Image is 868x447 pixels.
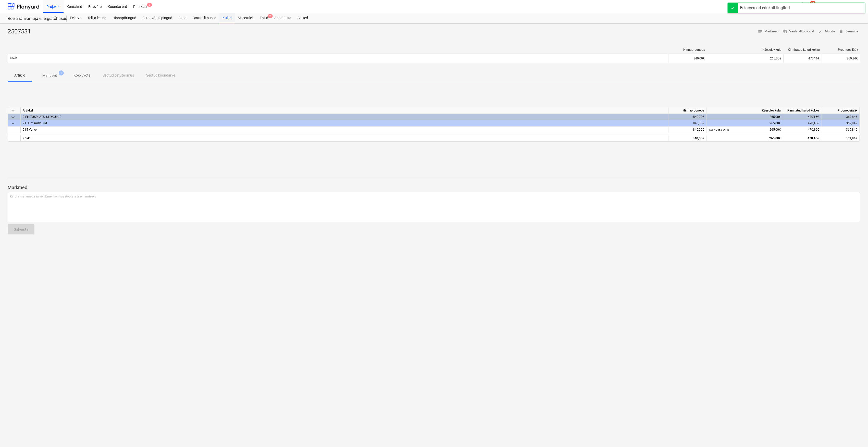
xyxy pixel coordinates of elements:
button: Eemalda [837,28,860,35]
a: Alltöövõtulepingud [139,13,175,23]
div: 369,84€ [822,135,860,141]
span: edit [819,29,823,34]
div: 840,00€ [668,114,707,120]
span: Vaata alltöövõtjat [783,29,814,34]
a: Kulud [219,13,235,23]
div: 470,16€ [783,120,822,127]
span: business [783,29,787,34]
p: Märkmed [8,184,860,191]
span: 369,84€ [847,57,858,60]
div: 265,00€ [709,120,781,127]
div: 840,00€ [668,135,707,141]
div: 265,00€ [709,135,781,142]
a: Sätted [294,13,311,23]
span: 1 [59,70,64,76]
div: Failid [257,13,271,23]
span: Muuda [819,29,835,34]
div: 470,16€ [784,54,822,63]
p: Manused [42,73,57,78]
a: Sissetulek [235,13,257,23]
span: keyboard_arrow_down [10,120,16,127]
span: keyboard_arrow_down [10,108,16,114]
span: Eemalda [839,29,858,34]
span: 2 [268,14,273,18]
div: Roela rahvamaja energiatõhususe ehitustööd [ROELA] [8,16,61,21]
div: Kokku [21,135,668,141]
button: Muuda [816,28,837,35]
a: Hinnapäringud [109,13,139,23]
a: Aktid [175,13,190,23]
span: delete [839,29,844,34]
div: Kinnitatud kulud kokku [783,107,822,114]
p: Artiklid [14,73,26,78]
div: 840,00€ [669,54,707,63]
span: notes [758,29,763,34]
div: 840,00€ [668,127,707,133]
div: 2507531 [8,28,35,36]
div: 265,00€ [709,57,782,60]
span: 2 [147,3,152,7]
div: Prognoosijääk [824,48,858,52]
div: 470,16€ [783,135,822,141]
div: Eelarveread edukalt lingitud [740,5,790,11]
p: Kokkuvõte [73,73,90,78]
div: Hinnaprognoos [668,107,707,114]
small: 1,00 × 265,00€ / tk [709,128,729,131]
div: Käesolev kulu [707,107,783,114]
div: Prognoosijääk [822,107,860,114]
a: Analüütika [271,13,294,23]
a: Eelarve [67,13,84,23]
div: 470,16€ [783,114,822,120]
span: 369,84€ [846,128,858,131]
div: 369,84€ [822,120,860,127]
div: Kinnitatud kulud kokku [786,48,820,52]
div: 9 EHITUSPLATSI ÜLDKULUD [23,114,666,120]
button: Märkmed [756,28,781,35]
p: Kokku [10,56,19,60]
div: 265,00€ [709,114,781,120]
div: Käesolev kulu [709,48,782,52]
a: Failid2 [257,13,271,23]
span: 915 Valve [23,128,36,131]
div: Artikkel [21,107,668,114]
span: keyboard_arrow_down [10,114,16,120]
span: 470,16€ [808,128,819,131]
div: 265,00€ [709,127,781,133]
div: 91 Juhtimiskulud [23,120,666,126]
div: 369,84€ [822,114,860,120]
a: Tellija leping [84,13,109,23]
div: 840,00€ [668,120,707,127]
button: Vaata alltöövõtjat [781,28,816,35]
a: Ostutellimused [190,13,219,23]
span: Märkmed [758,29,779,34]
div: Hinnaprognoos [671,48,705,52]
